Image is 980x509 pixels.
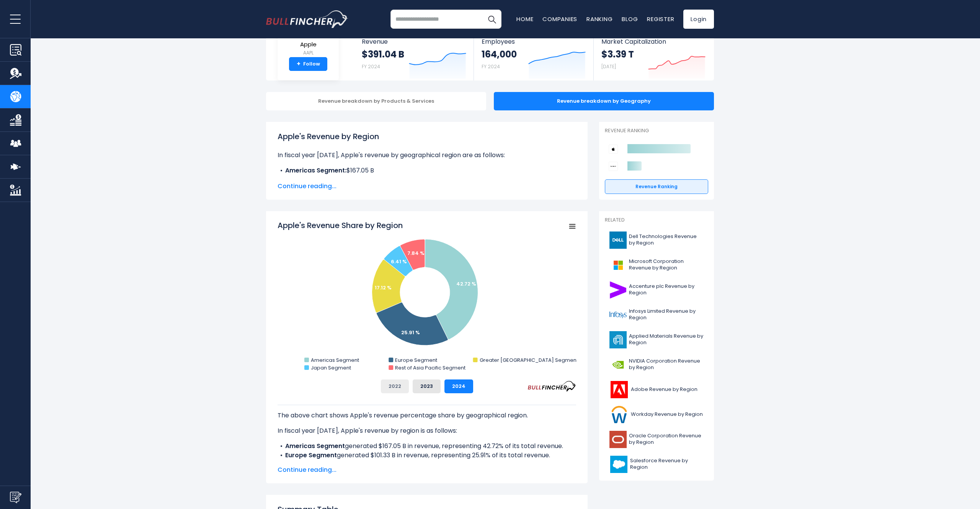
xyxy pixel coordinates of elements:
[362,38,466,45] span: Revenue
[285,460,410,469] b: Greater [GEOGRAPHIC_DATA] Segment
[285,175,338,184] b: Europe Segment:
[278,175,576,184] li: $101.33 B
[482,48,517,60] strong: 164,000
[605,179,708,194] a: Revenue Ranking
[683,10,714,29] a: Login
[605,354,708,375] a: NVIDIA Corporation Revenue by Region
[629,258,704,271] span: Microsoft Corporation Revenue by Region
[278,220,403,231] tspan: Apple's Revenue Share by Region
[601,48,634,60] strong: $3.39 T
[278,182,576,191] span: Continue reading...
[285,442,345,450] b: Americas Segment
[285,166,346,175] b: Americas Segment:
[456,280,476,287] text: 42.72 %
[285,451,337,460] b: Europe Segment
[278,465,576,475] span: Continue reading...
[482,38,585,45] span: Employees
[407,250,425,257] text: 7.84 %
[480,356,578,364] text: Greater [GEOGRAPHIC_DATA] Segment
[609,331,627,348] img: AMAT logo
[266,10,348,28] img: bullfincher logo
[605,279,708,300] a: Accenture plc Revenue by Region
[295,49,322,56] small: AAPL
[605,254,708,276] a: Microsoft Corporation Revenue by Region
[609,232,627,249] img: DELL logo
[631,386,697,393] span: Adobe Revenue by Region
[401,329,420,336] text: 25.91 %
[278,411,576,420] p: The above chart shows Apple's revenue percentage share by geographical region.
[278,442,576,451] li: generated $167.05 B in revenue, representing 42.72% of its total revenue.
[295,41,322,48] span: Apple
[266,92,486,110] div: Revenue breakdown by Products & Services
[622,15,638,23] a: Blog
[375,284,392,291] text: 17.12 %
[629,333,704,346] span: Applied Materials Revenue by Region
[278,131,576,142] h1: Apple's Revenue by Region
[311,356,359,364] text: Americas Segment
[609,162,618,171] img: Sony Group Corporation competitors logo
[629,358,704,371] span: NVIDIA Corporation Revenue by Region
[278,151,576,160] p: In fiscal year [DATE], Apple's revenue by geographical region are as follows:
[482,10,501,29] button: Search
[609,406,629,423] img: WDAY logo
[494,92,714,110] div: Revenue breakdown by Geography
[278,166,576,175] li: $167.05 B
[297,61,301,67] strong: +
[629,433,704,446] span: Oracle Corporation Revenue by Region
[395,364,465,371] text: Rest of Asia Pacific Segment
[474,31,593,80] a: Employees 164,000 FY 2024
[609,306,627,323] img: INFY logo
[605,329,708,350] a: Applied Materials Revenue by Region
[391,258,407,265] text: 6.41 %
[601,63,616,70] small: [DATE]
[609,144,618,154] img: Apple competitors logo
[609,356,627,373] img: NVDA logo
[605,404,708,425] a: Workday Revenue by Region
[482,63,500,70] small: FY 2024
[594,31,713,80] a: Market Capitalization $3.39 T [DATE]
[629,233,704,246] span: Dell Technologies Revenue by Region
[605,217,708,223] p: Related
[605,379,708,400] a: Adobe Revenue by Region
[542,15,577,23] a: Companies
[586,15,612,23] a: Ranking
[381,379,409,393] button: 2022
[311,364,351,371] text: Japan Segment
[605,429,708,450] a: Oracle Corporation Revenue by Region
[278,451,576,460] li: generated $101.33 B in revenue, representing 25.91% of its total revenue.
[629,283,704,296] span: Accenture plc Revenue by Region
[609,456,628,473] img: CRM logo
[289,57,327,71] a: +Follow
[278,220,576,373] svg: Apple's Revenue Share by Region
[609,256,627,274] img: MSFT logo
[605,230,708,251] a: Dell Technologies Revenue by Region
[630,458,704,471] span: Salesforce Revenue by Region
[631,411,703,418] span: Workday Revenue by Region
[444,379,473,393] button: 2024
[605,454,708,475] a: Salesforce Revenue by Region
[413,379,441,393] button: 2023
[647,15,674,23] a: Register
[516,15,533,23] a: Home
[354,31,474,80] a: Revenue $391.04 B FY 2024
[605,128,708,134] p: Revenue Ranking
[601,38,706,45] span: Market Capitalization
[362,48,404,60] strong: $391.04 B
[278,426,576,435] p: In fiscal year [DATE], Apple's revenue by region is as follows:
[395,356,437,364] text: Europe Segment
[605,304,708,325] a: Infosys Limited Revenue by Region
[362,63,380,70] small: FY 2024
[609,381,629,398] img: ADBE logo
[629,308,704,321] span: Infosys Limited Revenue by Region
[609,281,627,299] img: ACN logo
[609,431,627,448] img: ORCL logo
[266,10,348,28] a: Go to homepage
[278,460,576,478] li: generated $66.95 B in revenue, representing 17.12% of its total revenue.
